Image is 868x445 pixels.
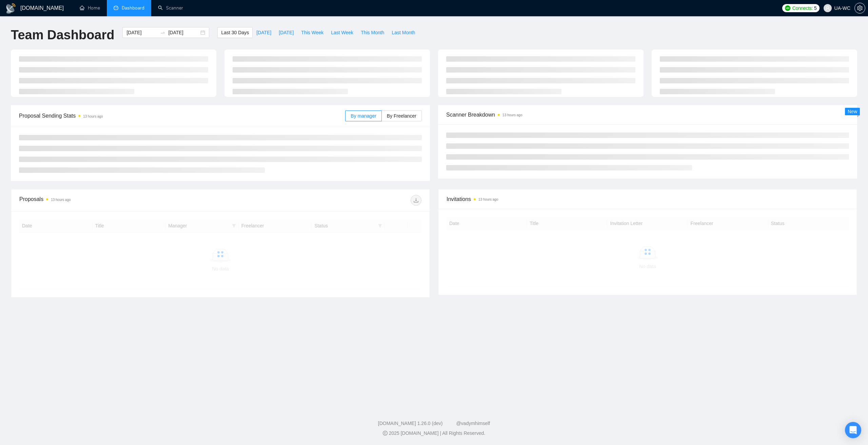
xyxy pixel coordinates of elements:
a: searchScanner [158,5,183,11]
a: @vadymhimself [456,421,490,426]
button: This Month [357,27,388,38]
span: Proposal Sending Stats [19,112,345,120]
span: dashboard [114,5,118,10]
button: This Week [297,27,327,38]
span: 5 [814,4,817,12]
button: Last Month [388,27,419,38]
button: [DATE] [253,27,275,38]
span: Dashboard [122,5,144,11]
div: 2025 [DOMAIN_NAME] | All Rights Reserved. [5,430,863,437]
span: [DATE] [256,29,271,36]
span: Connects: [792,4,813,12]
input: Start date [126,29,157,36]
span: copyright [383,431,388,436]
a: [DOMAIN_NAME] 1.26.0 (dev) [378,421,443,426]
span: New [848,109,857,114]
span: to [160,30,165,35]
button: Last Week [327,27,357,38]
button: Last 30 Days [217,27,253,38]
span: Scanner Breakdown [446,110,849,119]
div: Open Intercom Messenger [845,422,861,438]
time: 13 hours ago [83,115,103,118]
button: [DATE] [275,27,297,38]
span: setting [855,5,865,11]
time: 13 hours ago [51,198,71,202]
span: This Week [301,29,323,36]
time: 13 hours ago [502,113,522,117]
a: setting [854,5,865,11]
button: setting [854,3,865,14]
span: Last Week [331,29,353,36]
span: user [825,6,830,11]
input: End date [168,29,199,36]
span: Last Month [392,29,415,36]
a: homeHome [80,5,100,11]
img: upwork-logo.png [785,5,790,11]
span: swap-right [160,30,165,35]
span: By Freelancer [387,113,416,119]
time: 13 hours ago [478,198,498,201]
span: By manager [351,113,376,119]
span: [DATE] [279,29,294,36]
span: Invitations [447,195,849,203]
img: logo [5,3,16,14]
div: Proposals [19,195,220,206]
h1: Team Dashboard [11,27,114,43]
span: This Month [361,29,384,36]
span: Last 30 Days [221,29,249,36]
